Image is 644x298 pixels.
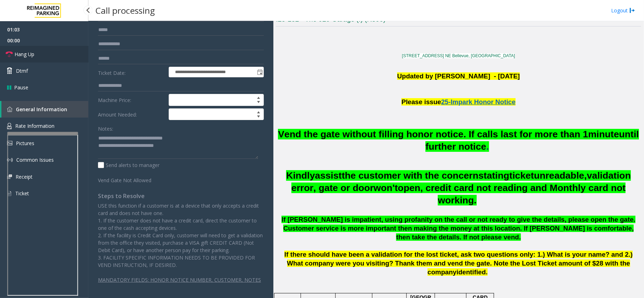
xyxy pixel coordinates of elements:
[486,268,488,276] span: .
[256,67,263,77] span: Toggle popup
[96,174,167,184] label: Vend Gate Not Allowed
[98,193,264,199] h4: Steps to Resolve
[98,276,261,283] u: MANDATORY FIELDS: HONOR NOTICE NUMBER, CUSTOMER, NOTES
[15,123,54,129] span: Rate Information
[611,7,635,14] a: Logout
[315,170,342,181] span: assist
[96,108,167,120] label: Amount Needed:
[342,170,478,181] span: the customer with the concern
[278,129,588,139] span: Vend the gate without filling honor notice. If calls last for more than 1
[630,7,635,14] img: logout
[98,202,264,269] p: USE this function if a customer is at a device that only accepts a credit card and does not have ...
[16,67,28,74] span: Dtmf
[425,129,639,152] span: until further notice
[254,114,263,120] span: Decrease value
[282,216,635,241] span: If [PERSON_NAME] is impatient, using profanity on the call or not ready to give the details, plea...
[486,141,489,152] span: .
[401,98,441,106] span: Please issue
[286,170,315,181] span: Kindly
[1,101,88,118] a: General Information
[14,84,28,91] span: Pause
[402,53,515,58] a: [STREET_ADDRESS] NE Bellevue, [GEOGRAPHIC_DATA]
[534,170,587,181] span: unreadable,
[254,109,263,114] span: Increase value
[374,183,398,193] span: won't
[397,72,520,80] b: Updated by [PERSON_NAME] - [DATE]
[16,106,67,113] span: General Information
[96,94,167,106] label: Machine Price:
[398,183,626,205] span: open, credit card not reading and Monthly card not working.
[7,107,12,112] img: 'icon'
[98,161,159,169] label: Send alerts to manager
[98,123,113,132] label: Notes:
[509,170,534,181] span: ticket
[14,50,34,58] span: Hang Up
[96,67,167,77] label: Ticket Date:
[588,129,619,139] span: minute
[254,94,263,100] span: Increase value
[254,100,263,106] span: Decrease value
[284,251,633,276] span: If there should have been a validation for the lost ticket, ask two questions only: 1.) What is y...
[457,268,486,276] span: identified
[478,170,509,181] span: stating
[441,98,515,106] span: 25-Impark Honor Notice
[441,95,515,106] a: 25-Impark Honor Notice
[7,123,12,129] img: 'icon'
[92,2,158,19] h3: Call processing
